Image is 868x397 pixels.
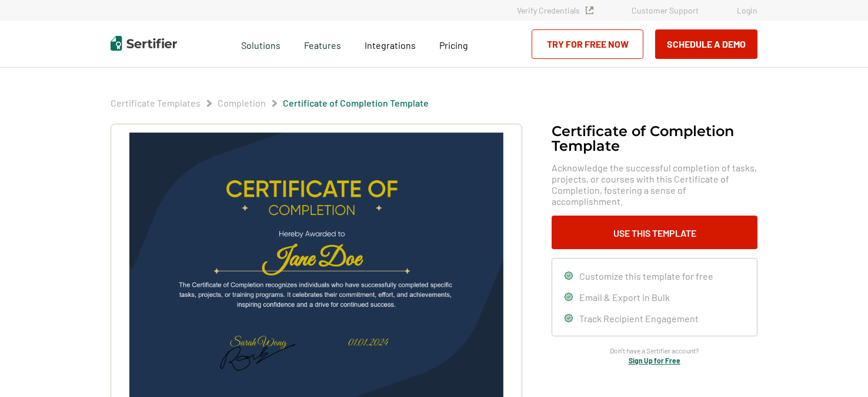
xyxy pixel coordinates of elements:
[586,6,593,14] img: Verified
[283,97,429,109] span: Certificate of Completion Template
[111,36,177,51] img: Sertifier | Digital Credentialing Platform
[579,270,713,282] span: Customize this template for free
[579,292,670,303] span: Email & Export in Bulk
[552,162,757,207] span: Acknowledge the successful completion of tasks, projects, or courses with this Certificate of Com...
[632,5,699,15] a: Customer Support
[111,97,201,109] span: Certificate Templates
[552,216,757,249] button: Use This Template
[737,5,757,15] a: Login
[283,97,429,108] a: Certificate of Completion Template
[532,29,643,59] a: Try for Free Now
[552,124,757,153] h1: Certificate of Completion Template
[111,97,429,109] div: Breadcrumb
[218,97,266,109] span: Completion
[241,37,281,51] span: Solutions
[111,97,201,108] a: Certificate Templates
[218,97,266,108] a: Completion
[304,37,341,51] span: Features
[517,5,593,15] a: Verify Credentials
[365,37,416,51] a: Integrations
[439,37,468,51] a: Pricing
[629,356,680,365] a: Sign Up for Free
[579,313,699,324] span: Track Recipient Engagement
[439,39,468,51] span: Pricing
[610,345,699,356] span: Don’t have a Sertifier account?
[365,39,416,51] span: Integrations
